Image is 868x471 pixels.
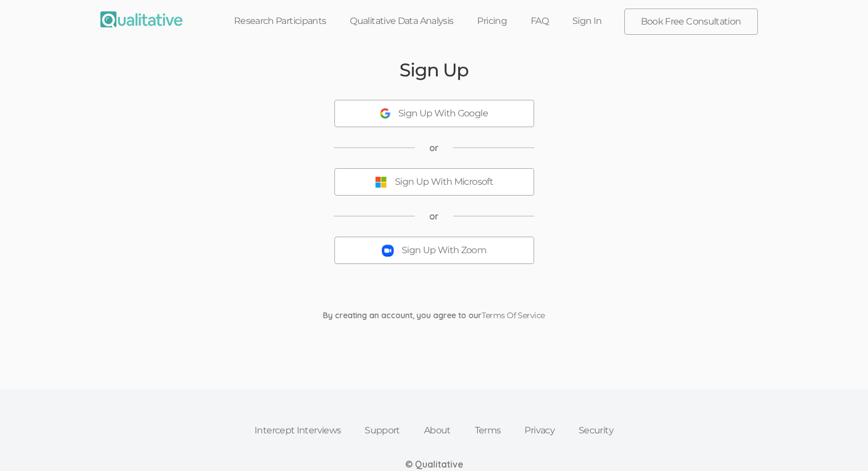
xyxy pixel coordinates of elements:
[398,107,488,120] div: Sign Up With Google
[334,237,534,264] button: Sign Up With Zoom
[314,310,553,321] div: By creating an account, you agree to our
[429,210,439,223] span: or
[402,244,486,257] div: Sign Up With Zoom
[405,458,463,471] div: © Qualitative
[375,176,387,188] img: Sign Up With Microsoft
[334,100,534,127] button: Sign Up With Google
[482,310,544,320] a: Terms Of Service
[353,418,412,443] a: Support
[412,418,463,443] a: About
[222,9,338,34] a: Research Participants
[463,418,513,443] a: Terms
[512,418,567,443] a: Privacy
[567,418,625,443] a: Security
[399,60,468,80] h2: Sign Up
[560,9,614,34] a: Sign In
[429,141,439,155] span: or
[334,168,534,196] button: Sign Up With Microsoft
[395,176,493,189] div: Sign Up With Microsoft
[338,9,465,34] a: Qualitative Data Analysis
[100,11,183,27] img: Qualitative
[243,418,353,443] a: Intercept Interviews
[380,108,390,119] img: Sign Up With Google
[519,9,560,34] a: FAQ
[382,245,394,257] img: Sign Up With Zoom
[625,9,757,34] a: Book Free Consultation
[465,9,519,34] a: Pricing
